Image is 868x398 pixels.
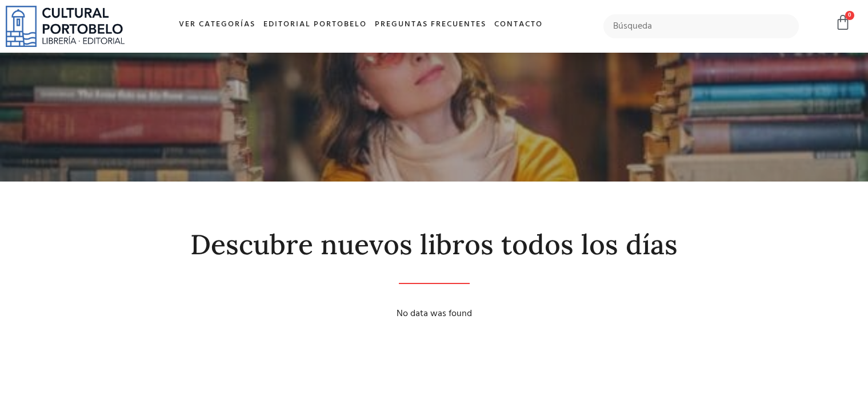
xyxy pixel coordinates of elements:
a: 0 [835,14,851,31]
a: Ver Categorías [175,13,259,37]
input: Búsqueda [603,14,799,38]
h2: Descubre nuevos libros todos los días [80,230,789,260]
span: 0 [845,11,854,20]
a: Contacto [490,13,547,37]
a: Editorial Portobelo [259,13,371,37]
div: No data was found [80,307,789,321]
a: Preguntas frecuentes [371,13,490,37]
